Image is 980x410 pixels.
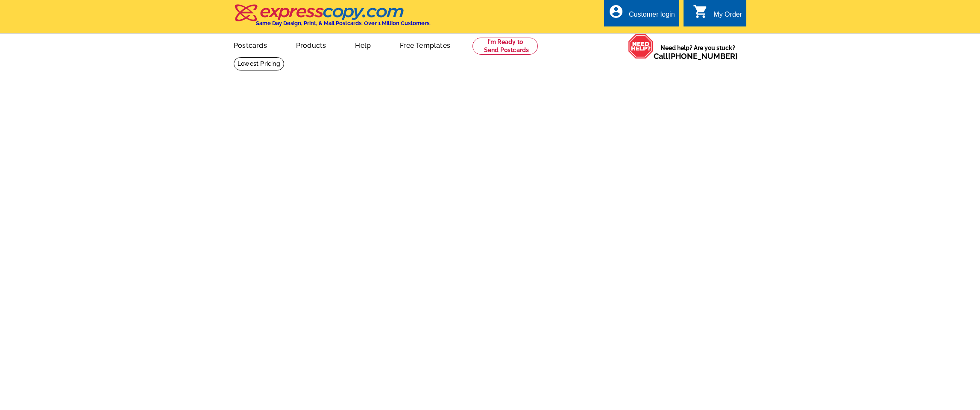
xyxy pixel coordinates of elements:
[654,44,742,61] span: Need help? Are you stuck?
[608,4,624,19] i: account_circle
[386,35,464,55] a: Free Templates
[608,9,675,20] a: account_circle Customer login
[629,11,675,23] div: Customer login
[693,9,742,20] a: shopping_cart My Order
[713,11,742,23] div: My Order
[693,4,708,19] i: shopping_cart
[668,52,738,61] a: [PHONE_NUMBER]
[341,35,384,55] a: Help
[234,10,431,26] a: Same Day Design, Print, & Mail Postcards. Over 1 Million Customers.
[282,35,340,55] a: Products
[654,52,738,61] span: Call
[256,20,431,26] h4: Same Day Design, Print, & Mail Postcards. Over 1 Million Customers.
[220,35,281,55] a: Postcards
[628,34,654,59] img: help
